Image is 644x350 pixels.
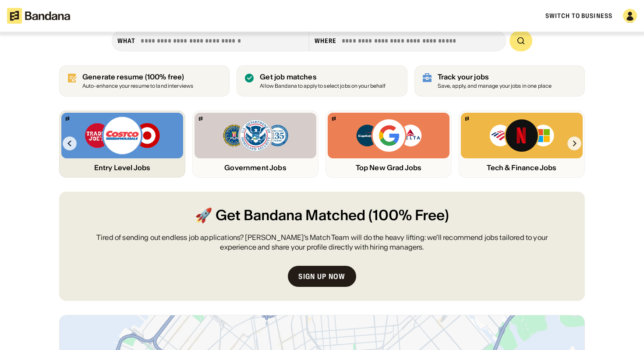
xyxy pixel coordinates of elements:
[315,37,337,45] div: Where
[237,65,407,96] a: Get job matches Allow Bandana to apply to select jobs on your behalf
[59,111,185,178] a: Bandana logoTrader Joe’s, Costco, Target logosEntry Level Jobs
[195,164,316,172] div: Government Jobs
[59,65,230,96] a: Generate resume (100% free)Auto-enhance your resume to land interviews
[355,118,422,153] img: Capital One, Google, Delta logos
[199,117,202,121] img: Bandana logo
[7,8,70,24] img: Bandana logotype
[328,164,449,172] div: Top New Grad Jobs
[195,206,365,225] span: 🚀 Get Bandana Matched
[145,72,184,81] span: (100% free)
[414,65,585,96] a: Track your jobs Save, apply, and manage your jobs in one place
[260,73,386,81] div: Get job matches
[326,111,452,178] a: Bandana logoCapital One, Google, Delta logosTop New Grad Jobs
[82,73,193,81] div: Generate resume
[80,232,564,252] div: Tired of sending out endless job applications? [PERSON_NAME]’s Match Team will do the heavy lifti...
[61,164,183,172] div: Entry Level Jobs
[192,111,318,178] a: Bandana logoFBI, DHS, MWRD logosGovernment Jobs
[461,164,583,172] div: Tech & Finance Jobs
[63,136,77,150] img: Left Arrow
[489,118,555,153] img: Bank of America, Netflix, Microsoft logos
[438,73,552,81] div: Track your jobs
[567,136,581,150] img: Right Arrow
[82,83,193,89] div: Auto-enhance your resume to land interviews
[222,118,289,153] img: FBI, DHS, MWRD logos
[260,83,386,89] div: Allow Bandana to apply to select jobs on your behalf
[438,83,552,89] div: Save, apply, and manage your jobs in one place
[117,37,135,45] div: what
[298,273,345,280] div: Sign up now
[465,117,469,121] img: Bandana logo
[459,111,585,178] a: Bandana logoBank of America, Netflix, Microsoft logosTech & Finance Jobs
[84,115,160,156] img: Trader Joe’s, Costco, Target logos
[368,206,449,225] span: (100% Free)
[332,117,336,121] img: Bandana logo
[66,117,69,121] img: Bandana logo
[288,266,356,287] a: Sign up now
[545,12,612,20] a: Switch to Business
